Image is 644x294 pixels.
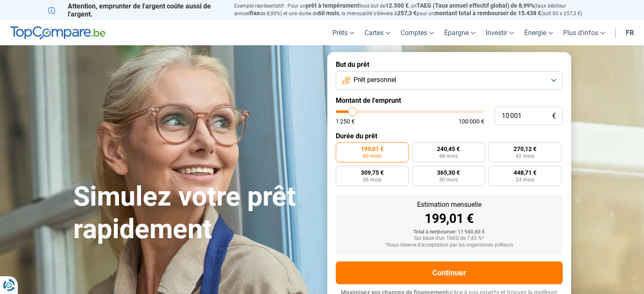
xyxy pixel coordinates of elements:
[459,118,484,124] span: 100 000 €
[361,146,384,152] span: 199,01 €
[552,113,556,120] span: €
[336,261,563,284] button: Continuer
[343,242,556,248] div: *Sous réserve d'acceptation par les organismes prêteurs
[481,20,519,45] a: Investir
[439,177,458,182] span: 30 mois
[234,2,597,17] p: Exemple représentatif : Pour un tous but de , un (taux débiteur annuel de 8,99%) et une durée de ...
[343,236,556,242] div: Sur base d'un TAEG de 7,45 %*
[318,10,339,16] span: 60 mois
[363,177,381,182] span: 36 mois
[434,10,541,16] span: montant total à rembourser de 15.438 €
[439,154,458,159] span: 48 mois
[327,20,359,45] a: Prêts
[519,20,558,45] a: Énergie
[558,20,610,45] a: Plus d'infos
[516,177,534,182] span: 24 mois
[250,10,260,16] span: fixe
[336,71,563,90] button: Prêt personnel
[343,201,556,208] div: Estimation mensuelle
[437,170,460,176] span: 365,30 €
[336,96,563,104] label: Montant de l'emprunt
[514,170,536,176] span: 448,71 €
[361,170,384,176] span: 309,75 €
[516,154,534,159] span: 42 mois
[354,75,396,85] span: Prêt personnel
[336,118,355,124] span: 1 250 €
[48,2,224,18] p: Attention, emprunter de l'argent coûte aussi de l'argent.
[10,26,105,40] img: TopCompare
[73,181,317,246] h1: Simulez votre prêt rapidement
[439,20,481,45] a: Épargne
[306,2,359,9] span: prêt à tempérament
[397,10,417,16] span: 257,3 €
[343,229,556,235] div: Total à rembourser: 11 940,60 €
[395,20,439,45] a: Comptes
[621,20,639,45] a: fr
[437,146,460,152] span: 240,45 €
[385,2,409,9] span: 12.500 €
[336,60,563,69] label: But du prêt
[359,20,395,45] a: Cartes
[336,132,563,140] label: Durée du prêt
[514,146,536,152] span: 270,12 €
[417,2,534,9] span: TAEG (Taux annuel effectif global) de 8,99%
[363,154,381,159] span: 60 mois
[343,212,556,225] div: 199,01 €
